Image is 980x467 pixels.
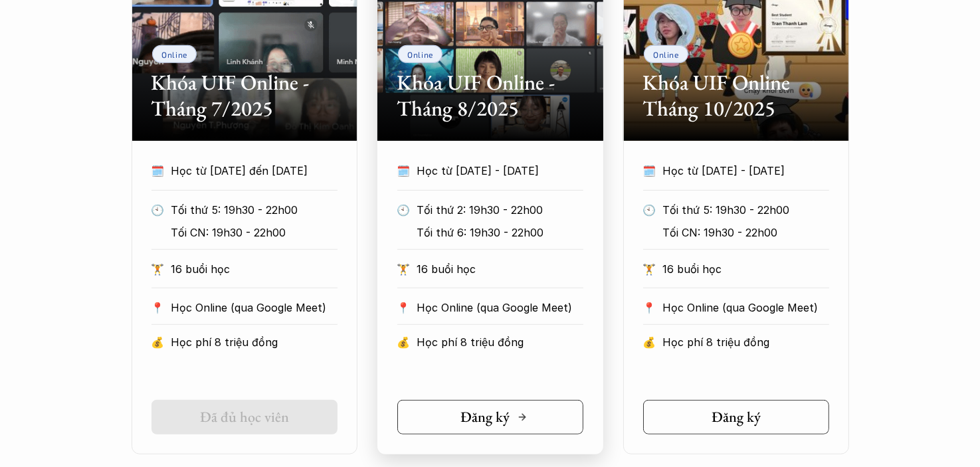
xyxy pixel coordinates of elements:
p: 📍 [151,302,165,314]
h2: Khóa UIF Online - Tháng 7/2025 [151,70,338,121]
p: Tối thứ 5: 19h30 - 22h00 [171,200,357,220]
p: Online [161,50,187,59]
p: 🕙 [151,200,165,220]
p: 🗓️ [643,161,656,181]
p: 📍 [643,302,656,314]
h2: Khóa UIF Online Tháng 10/2025 [643,70,829,121]
p: 🕙 [643,200,656,220]
p: 16 buổi học [663,259,829,279]
h2: Khóa UIF Online - Tháng 8/2025 [397,70,583,121]
p: Học Online (qua Google Meet) [417,298,583,318]
p: Online [653,50,679,59]
p: Online [407,50,433,59]
h5: Đã đủ học viên [200,409,289,426]
p: Học từ [DATE] đến [DATE] [171,161,338,181]
p: Học phí 8 triệu đồng [417,332,583,352]
p: 💰 [643,332,656,352]
p: 🏋️ [151,259,165,279]
p: 💰 [151,332,165,352]
p: 🏋️ [397,259,411,279]
p: 🗓️ [397,161,411,181]
p: Tối thứ 6: 19h30 - 22h00 [417,223,603,242]
p: Học phí 8 triệu đồng [663,332,829,352]
p: 🕙 [397,200,411,220]
p: Học từ [DATE] - [DATE] [663,161,829,181]
p: Tối thứ 2: 19h30 - 22h00 [417,200,603,220]
a: Đăng ký [397,400,583,434]
p: Học Online (qua Google Meet) [171,298,338,318]
h5: Đăng ký [712,409,761,426]
p: 💰 [397,332,411,352]
p: 16 buổi học [171,259,338,279]
h5: Đăng ký [461,409,510,426]
p: Tối CN: 19h30 - 22h00 [171,223,357,242]
p: Tối thứ 5: 19h30 - 22h00 [663,200,848,220]
p: Học từ [DATE] - [DATE] [417,161,583,181]
a: Đăng ký [643,400,829,434]
p: 🗓️ [151,161,165,181]
p: 🏋️ [643,259,656,279]
p: Tối CN: 19h30 - 22h00 [663,223,848,242]
p: Học Online (qua Google Meet) [663,298,829,318]
p: 📍 [397,302,411,314]
p: Học phí 8 triệu đồng [171,332,338,352]
p: 16 buổi học [417,259,583,279]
